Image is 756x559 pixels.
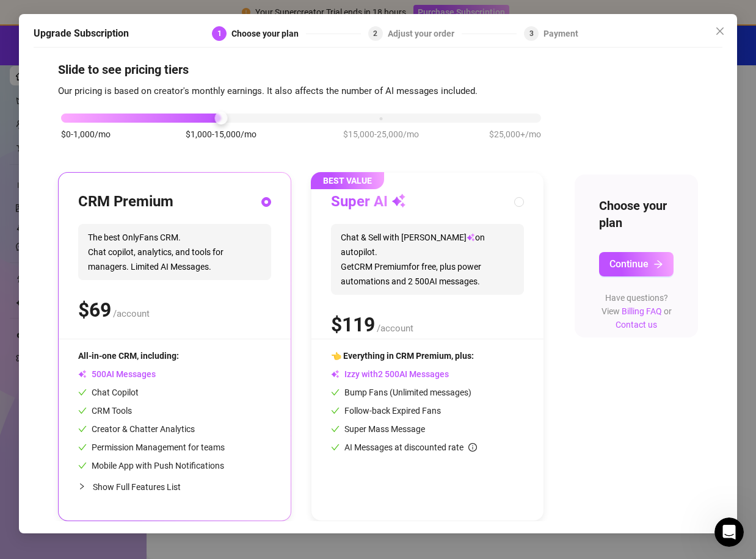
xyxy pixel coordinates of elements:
div: Adjust your order [388,26,462,41]
span: Chat & Sell with [PERSON_NAME] on autopilot. Get CRM Premium for free, plus power automations and... [331,224,524,295]
span: 12 articles [12,276,57,289]
span: 5 articles [12,138,52,151]
span: Help [142,411,164,420]
a: Contact us [616,320,657,330]
button: Help [122,381,183,430]
span: check [331,406,340,415]
div: Choose your plan [231,26,306,41]
span: Super Mass Message [331,424,425,434]
span: 3 [529,29,534,38]
span: /account [113,308,150,319]
span: Follow-back Expired Fans [331,406,441,416]
a: Billing FAQ [622,306,662,316]
button: News [183,381,244,430]
span: info-circle [468,443,477,452]
span: check [78,425,87,433]
span: $ [331,313,375,336]
span: News [202,411,225,420]
span: Have questions? View or [602,293,672,330]
h5: Upgrade Subscription [34,26,129,41]
h2: 5 collections [12,73,232,87]
span: $1,000-15,000/mo [186,128,256,141]
span: check [78,443,87,452]
button: Close [710,21,730,41]
span: Our pricing is based on creator's monthly earnings. It also affects the number of AI messages inc... [58,85,478,96]
span: Show Full Features List [93,482,181,492]
input: Search for help [8,32,236,56]
span: $15,000-25,000/mo [343,128,419,141]
h4: Slide to see pricing tiers [58,61,698,78]
span: Mobile App with Push Notifications [78,461,224,471]
span: $0-1,000/mo [61,128,111,141]
h4: Choose your plan [599,197,674,231]
p: Getting Started [12,107,217,120]
span: Permission Management for teams [78,442,225,452]
span: /account [377,323,413,334]
span: 3 articles [12,201,52,214]
button: Messages [61,381,122,430]
p: Izzy - AI Chatter [12,170,217,183]
span: check [78,406,87,415]
div: Payment [543,26,578,41]
span: AI Messages at discounted rate [344,442,477,452]
iframe: Intercom live chat [714,518,744,547]
span: Close [710,26,730,36]
span: BEST VALUE [311,172,384,189]
span: Bump Fans (Unlimited messages) [331,388,471,397]
p: Billing [12,372,217,384]
p: Frequently Asked Questions [12,309,217,322]
span: 1 [217,29,222,38]
p: Learn about our AI Chatter - Izzy [12,186,217,198]
span: Creator & Chatter Analytics [78,424,195,434]
h3: CRM Premium [78,192,173,212]
h3: Super AI [331,192,406,212]
span: Messages [71,411,113,420]
p: CRM, Chatting and Management Tools [12,233,217,246]
div: Search for helpSearch for help [8,32,236,56]
span: arrow-right [653,259,663,269]
span: AI Messages [78,369,156,379]
span: close [715,26,725,36]
span: 2 [373,29,377,38]
span: Home [18,411,43,420]
span: Chat Copilot [78,388,139,397]
span: check [78,388,87,397]
button: Continuearrow-right [599,252,674,276]
span: Continue [609,258,649,270]
p: Answers to your common questions [12,324,217,337]
span: check [331,425,340,433]
div: Close [214,5,236,27]
span: The best OnlyFans CRM. Chat copilot, analytics, and tools for managers. Limited AI Messages. [78,224,271,280]
span: collapsed [78,483,85,490]
span: Izzy with AI Messages [331,369,449,379]
p: Onboarding to Supercreator [12,123,217,135]
p: Learn about the Supercreator platform and its features [12,248,217,274]
h1: Help [107,5,140,26]
span: $25,000+/mo [489,128,541,141]
span: check [331,443,340,452]
span: $ [78,298,111,322]
span: 13 articles [12,339,57,352]
span: CRM Tools [78,406,132,416]
span: check [331,388,340,397]
div: Show Full Features List [78,472,271,501]
span: All-in-one CRM, including: [78,351,179,361]
span: check [78,461,87,470]
span: 👈 Everything in CRM Premium, plus: [331,351,474,361]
